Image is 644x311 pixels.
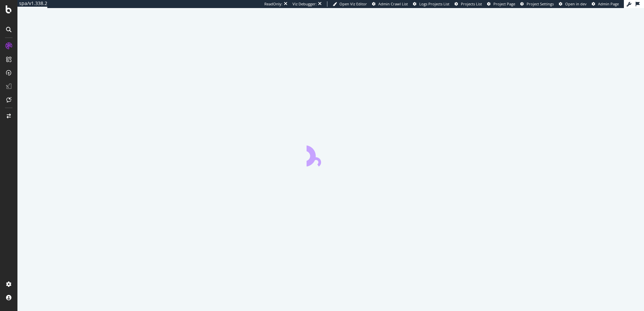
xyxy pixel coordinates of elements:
a: Project Page [487,1,515,7]
div: ReadOnly: [264,1,282,7]
span: Admin Page [598,1,619,6]
span: Project Settings [527,1,554,6]
a: Admin Page [592,1,619,7]
span: Projects List [461,1,482,6]
span: Project Page [493,1,515,6]
span: Logs Projects List [419,1,449,6]
div: animation [307,142,355,166]
span: Open Viz Editor [339,1,367,6]
span: Admin Crawl List [378,1,408,6]
a: Projects List [454,1,482,7]
span: Open in dev [565,1,587,6]
a: Admin Crawl List [372,1,408,7]
a: Project Settings [520,1,554,7]
a: Open in dev [559,1,587,7]
div: Viz Debugger: [292,1,317,7]
a: Logs Projects List [413,1,449,7]
a: Open Viz Editor [333,1,367,7]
